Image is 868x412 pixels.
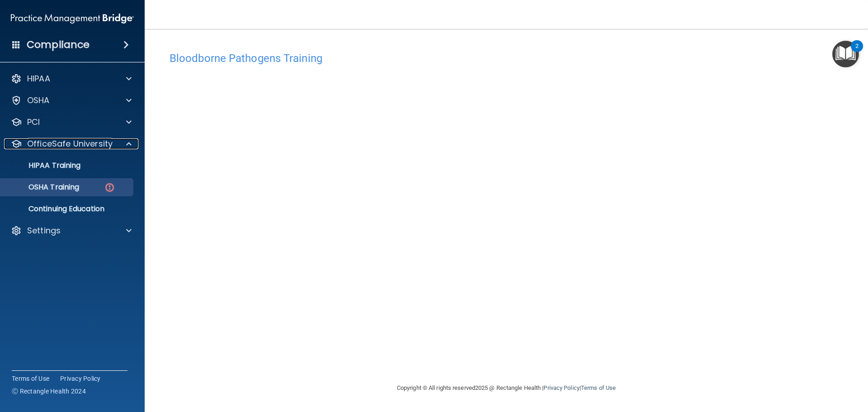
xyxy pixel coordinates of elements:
h4: Compliance [27,38,90,51]
div: 2 [855,46,859,58]
p: HIPAA Training [6,161,80,170]
span: Ⓒ Rectangle Health 2024 [12,387,86,396]
div: Copyright © All rights reserved 2025 @ Rectangle Health | | [341,374,671,403]
a: Privacy Policy [543,384,579,391]
a: PCI [11,117,132,128]
p: OfficeSafe University [27,138,113,149]
a: Settings [11,225,132,236]
a: HIPAA [11,73,132,84]
p: HIPAA [27,73,50,84]
h4: Bloodborne Pathogens Training [170,52,843,64]
p: OSHA [27,95,50,106]
a: Terms of Use [581,384,616,391]
img: danger-circle.6113f641.png [104,182,115,193]
p: Continuing Education [6,204,129,213]
a: OfficeSafe University [11,138,132,149]
img: PMB logo [11,9,134,28]
p: Settings [27,225,61,236]
iframe: bbp [170,69,843,347]
a: Privacy Policy [60,374,101,383]
a: OSHA [11,95,132,106]
p: OSHA Training [6,183,79,192]
button: Open Resource Center, 2 new notifications [832,41,859,67]
p: PCI [27,117,40,128]
a: Terms of Use [12,374,49,383]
